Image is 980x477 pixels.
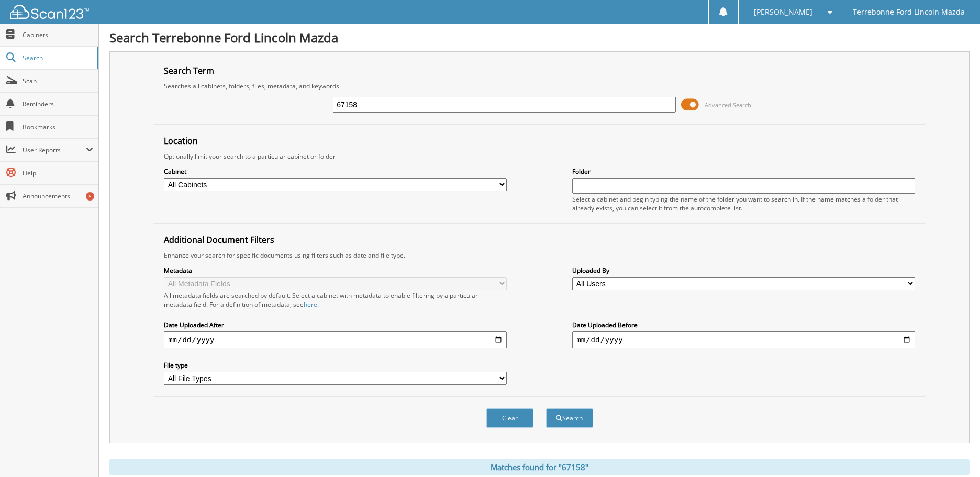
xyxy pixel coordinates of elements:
div: Optionally limit your search to a particular cabinet or folder [159,152,920,161]
span: Scan [23,76,93,85]
span: Search [23,53,92,62]
label: Cabinet [164,167,507,176]
legend: Location [159,135,203,147]
span: Announcements [23,192,93,201]
span: Help [23,169,93,178]
span: Terrebonne Ford Lincoln Mazda [853,9,965,15]
span: [PERSON_NAME] [754,9,812,15]
label: Metadata [164,266,507,275]
span: Cabinets [23,30,93,39]
label: File type [164,361,507,370]
div: Matches found for "67158" [109,459,970,475]
a: here [304,300,317,309]
h1: Search Terrebonne Ford Lincoln Mazda [109,29,970,46]
span: Reminders [23,99,93,108]
div: Enhance your search for specific documents using filters such as date and file type. [159,251,920,260]
div: Select a cabinet and begin typing the name of the folder you want to search in. If the name match... [572,195,915,213]
legend: Search Term [159,65,219,76]
span: Advanced Search [705,101,751,109]
div: 5 [86,192,94,201]
label: Date Uploaded After [164,320,507,329]
button: Search [546,408,593,428]
img: scan123-logo-white.svg [10,5,89,19]
span: User Reports [23,146,86,154]
input: start [164,331,507,348]
button: Clear [486,408,533,428]
input: end [572,331,915,348]
label: Uploaded By [572,266,915,275]
div: All metadata fields are searched by default. Select a cabinet with metadata to enable filtering b... [164,291,507,309]
label: Date Uploaded Before [572,320,915,329]
label: Folder [572,167,915,176]
div: Searches all cabinets, folders, files, metadata, and keywords [159,82,920,91]
span: Bookmarks [23,123,93,131]
legend: Additional Document Filters [159,234,280,246]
